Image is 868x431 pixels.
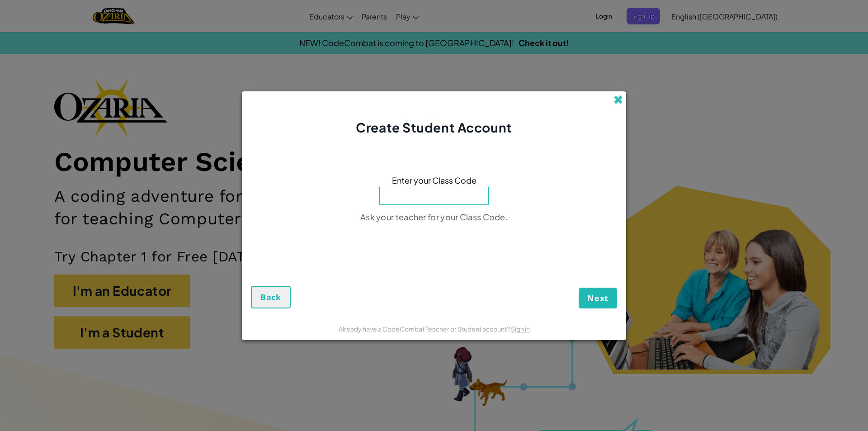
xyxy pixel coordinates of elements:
span: Enter your Class Code [392,174,476,187]
span: Back [260,292,281,303]
a: Sign in [511,325,530,333]
span: Create Student Account [356,119,512,135]
span: Already have a CodeCombat Teacher or Student account? [339,325,511,333]
span: Ask your teacher for your Class Code. [360,212,508,222]
button: Back [251,286,291,308]
span: Next [587,293,609,303]
button: Next [579,288,617,308]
